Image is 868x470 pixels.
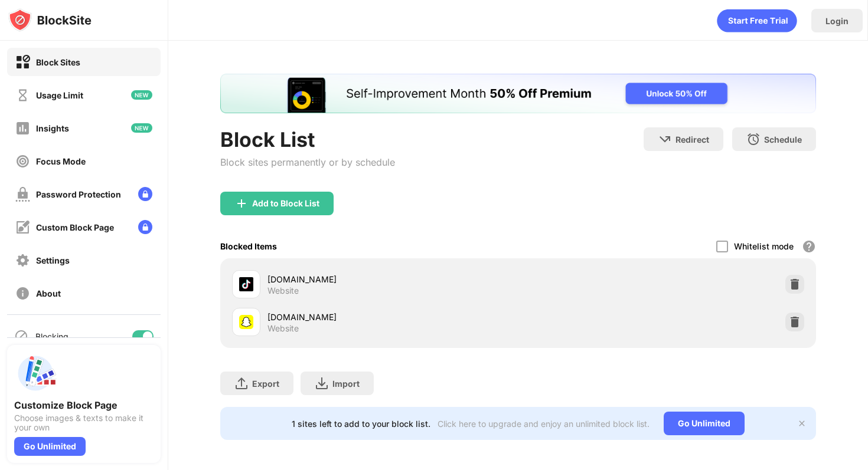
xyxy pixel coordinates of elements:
img: favicons [239,277,253,291]
div: [DOMAIN_NAME] [267,273,518,285]
div: Import [332,379,360,389]
iframe: Banner [220,74,816,113]
div: Custom Block Page [36,222,114,232]
div: Usage Limit [36,90,83,100]
img: new-icon.svg [131,90,152,100]
div: Website [267,323,299,334]
img: logo-blocksite.svg [8,8,92,32]
div: Choose images & texts to make it your own [14,413,154,432]
div: Insights [36,123,69,133]
img: favicons [239,315,253,329]
div: Block List [220,127,395,152]
div: Add to Block List [252,199,319,208]
div: Export [252,379,279,389]
div: [DOMAIN_NAME] [267,311,518,323]
img: about-off.svg [15,286,30,301]
div: Block sites permanently or by schedule [220,156,395,168]
div: Focus Mode [36,156,86,166]
div: Click here to upgrade and enjoy an unlimited block list. [438,419,650,429]
img: lock-menu.svg [138,187,152,201]
img: new-icon.svg [131,123,152,133]
img: lock-menu.svg [138,220,152,234]
div: Schedule [764,134,802,144]
img: blocking-icon.svg [14,329,28,343]
img: customize-block-page-off.svg [15,220,30,235]
img: password-protection-off.svg [15,187,30,202]
div: Blocked Items [220,241,277,251]
img: push-custom-page.svg [14,352,57,395]
div: Password Protection [36,189,121,199]
div: Settings [36,255,70,265]
img: block-on.svg [15,55,30,70]
img: focus-off.svg [15,154,30,169]
div: Blocking [35,331,68,341]
div: About [36,288,61,298]
img: settings-off.svg [15,253,30,268]
img: time-usage-off.svg [15,88,30,103]
div: 1 sites left to add to your block list. [292,419,430,429]
div: Go Unlimited [14,437,86,456]
img: x-button.svg [797,419,807,428]
div: Login [825,16,849,26]
img: insights-off.svg [15,121,30,136]
div: Go Unlimited [664,412,745,435]
div: Block Sites [36,57,80,67]
div: Redirect [676,134,709,144]
div: Whitelist mode [734,241,794,251]
div: Website [267,285,299,296]
div: Customize Block Page [14,399,154,411]
div: animation [717,9,797,32]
